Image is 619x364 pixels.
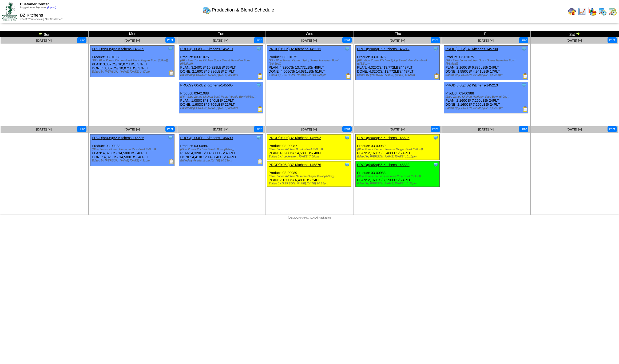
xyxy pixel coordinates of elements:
img: home.gif [568,7,576,16]
button: Print [431,126,440,132]
div: Edited by Acederstrom [DATE] 7:00pm [269,155,351,158]
span: Customer Center [20,2,49,6]
div: Edited by [PERSON_NAME] [DATE] 3:45pm [180,106,263,110]
img: calendarprod.gif [598,7,607,16]
img: Production Report [523,73,528,79]
div: Product: 03-01075 PLAN: 2,160CS / 6,886LBS / 24PLT DONE: 1,550CS / 4,941LBS / 17PLT [444,46,528,80]
span: Logged in as Mpreston [20,6,56,9]
div: Edited by [PERSON_NAME] [DATE] 10:25pm [269,182,351,185]
div: (Blue Zones Kitchen Sesame Ginger Bowl (6-8oz)) [269,175,351,178]
button: Print [165,126,175,132]
div: (FP - Blue Zones Kitchen Basil Pesto Veggie Bowl (6/8oz)) [92,59,174,62]
span: [DEMOGRAPHIC_DATA] Packaging [288,216,331,219]
div: Product: 03-01088 PLAN: 1,080CS / 3,240LBS / 12PLT DONE: 1,903CS / 5,709LBS / 21PLT [179,82,263,113]
span: [DATE] [+] [36,128,51,131]
div: Edited by [PERSON_NAME] [DATE] 7:25pm [269,73,351,77]
img: Production Report [257,106,263,112]
img: line_graph.gif [578,7,586,16]
td: Fri [442,31,530,37]
button: Print [608,37,617,43]
div: Product: 03-01075 PLAN: 4,320CS / 13,772LBS / 48PLT DONE: 4,320CS / 13,772LBS / 48PLT [356,46,440,80]
img: Tooltip [433,162,438,167]
img: Tooltip [168,135,173,140]
button: Print [519,37,528,43]
a: [DATE] [+] [301,128,317,131]
div: (Blue Zones Kitchen Burrito Bowl (6-9oz)) [269,148,351,151]
span: BZ Kitchens [20,13,43,18]
div: Product: 03-00988 PLAN: 4,320CS / 14,580LBS / 48PLT DONE: 4,320CS / 14,580LBS / 48PLT [90,134,174,166]
span: Thank You for Being Our Customer! [20,18,62,21]
a: PROD(9:05a)BZ Kitchens-145876 [269,163,321,167]
button: Print [342,126,352,132]
div: Product: 03-01075 PLAN: 3,240CS / 10,329LBS / 36PLT DONE: 2,160CS / 6,886LBS / 24PLT [179,46,263,80]
div: (FP - Blue Zones Kitchen Spicy Sweet Hawaiian Bowl (6/8.5oz)) [445,59,528,65]
a: [DATE] [+] [125,39,140,42]
img: Production Report [169,159,174,164]
a: PROD(5:00p)BZ Kitchens-145213 [445,83,498,87]
div: Product: 03-01088 PLAN: 3,357CS / 10,071LBS / 37PLT DONE: 3,357CS / 10,071LBS / 37PLT [90,46,174,77]
a: [DATE] [+] [125,128,140,131]
img: Tooltip [433,46,438,52]
a: PROD(9:00a)BZ Kitchens-145692 [269,136,321,140]
button: Print [608,126,617,132]
img: Tooltip [344,46,350,52]
a: [DATE] [+] [478,39,494,42]
div: (Blue Zones Kitchen Burrito Bowl (6-9oz)) [180,148,263,151]
div: (FP - Blue Zones Kitchen Basil Pesto Veggie Bowl (6/8oz)) [180,95,263,98]
div: Edited by [PERSON_NAME] [DATE] 10:32pm [357,182,439,185]
img: calendarinout.gif [608,7,617,16]
a: PROD(9:00a)BZ Kitchens-145211 [269,47,321,51]
a: [DATE] [+] [566,128,582,131]
img: Tooltip [344,135,350,140]
div: Edited by [PERSON_NAME] [DATE] 9:48pm [445,106,528,110]
img: Production Report [523,106,528,112]
span: Production & Blend Schedule [212,7,274,13]
td: Sat [530,31,619,37]
button: Print [254,126,263,132]
a: PROD(9:00a)BZ Kitchens-145210 [180,47,233,51]
button: Print [165,37,175,43]
div: Product: 03-00987 PLAN: 4,320CS / 14,580LBS / 48PLT [267,134,351,160]
a: [DATE] [+] [390,128,405,131]
div: Edited by Acederstrom [DATE] 10:53pm [180,159,263,162]
div: (Blue Zones Kitchen Heirloom Rice Bowl (6-9oz)) [357,175,439,178]
span: [DATE] [+] [390,39,405,42]
a: PROD(9:00a)BZ Kitchens-145730 [445,47,498,51]
button: Print [342,37,352,43]
img: arrowright.gif [576,31,580,36]
a: PROD(9:00a)BZ Kitchens-145685 [92,136,144,140]
a: [DATE] [+] [566,39,582,42]
button: Print [77,126,86,132]
img: Tooltip [521,82,527,88]
div: Edited by [PERSON_NAME] [DATE] 9:45pm [445,73,528,77]
a: PROD(9:00a)BZ Kitchens-145690 [180,136,233,140]
img: graph.gif [588,7,597,16]
div: Edited by [PERSON_NAME] [DATE] 3:16pm [180,73,263,77]
div: (Blue Zones Kitchen Sesame Ginger Bowl (6-8oz)) [357,148,439,151]
a: PROD(9:00a)BZ Kitchens-145695 [357,136,410,140]
img: Production Report [257,73,263,79]
a: [DATE] [+] [213,128,228,131]
a: [DATE] [+] [478,128,494,131]
div: Product: 03-00987 PLAN: 4,320CS / 14,580LBS / 48PLT DONE: 4,410CS / 14,884LBS / 49PLT [179,134,263,166]
a: [DATE] [+] [213,39,228,42]
div: Product: 03-00988 PLAN: 2,160CS / 7,290LBS / 24PLT [356,161,440,187]
a: PROD(9:05a)BZ Kitchens-145883 [357,163,410,167]
div: Product: 03-00989 PLAN: 2,160CS / 6,480LBS / 24PLT [356,134,440,160]
td: Mon [89,31,177,37]
div: Edited by [PERSON_NAME] [DATE] 6:42pm [357,73,439,77]
img: Tooltip [433,135,438,140]
a: PROD(9:00a)BZ Kitchens-145212 [357,47,410,51]
img: Tooltip [521,46,527,52]
img: Tooltip [256,82,261,88]
a: [DATE] [+] [301,39,317,42]
img: Tooltip [256,135,261,140]
img: Tooltip [344,162,350,167]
